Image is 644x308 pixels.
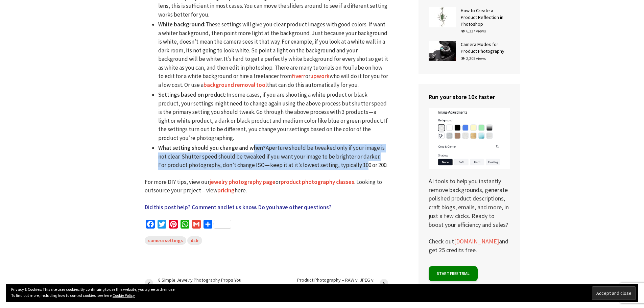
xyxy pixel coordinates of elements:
[158,277,243,289] span: 8 Simple Jewelry Photography Props You Can Use
[145,220,156,231] a: Facebook
[210,178,276,186] a: jewelry photography page
[158,91,226,98] strong: Settings based on product:
[310,72,330,80] a: upwork
[217,187,235,194] a: pricing
[461,7,503,27] a: How to Create a Product Reflection in Photoshop
[187,236,202,245] a: dslr
[429,237,510,254] p: Check out and get 25 credits free.
[179,220,191,231] a: WhatsApp
[592,286,636,300] input: Accept and close
[6,284,638,302] div: Privacy & Cookies: This site uses cookies. By continuing to use this website, you agree to their ...
[158,91,388,142] li: In some cases, if you are shooting a white product or black product, your settings might need to ...
[158,21,206,28] strong: White background:
[429,266,478,281] a: Start free trial
[461,41,504,54] a: Camera Modes for Product Photography
[158,144,266,151] strong: What setting should you change and when?
[461,28,486,34] div: 6,337 views
[158,144,388,170] li: Aperture should be tweaked only if your image is not clear. Shutter speed should be tweaked if yo...
[156,220,168,231] a: Twitter
[454,237,499,245] a: [DOMAIN_NAME]
[145,178,388,195] p: For more DIY tips, view our or . Looking to outsource your project – view here.
[461,55,486,62] div: 2,208 views
[289,277,375,289] span: Product Photography – RAW v. JPEG v. TIFF
[145,204,332,211] strong: Did this post help? Comment and let us know. Do you have other questions?
[204,81,267,89] a: background removal tool
[158,20,388,89] li: These settings will give you clear product images with good colors. If want a whiter background, ...
[168,220,179,231] a: Pinterest
[145,236,186,245] a: camera settings
[113,293,135,298] a: Cookie Policy
[266,277,388,289] a: Product Photography – RAW v. JPEG v. TIFF
[292,72,305,80] a: fiverr
[429,108,510,229] p: AI tools to help you instantly remove backgrounds, generate polished product descriptions, craft ...
[191,220,202,231] a: Gmail
[145,277,266,289] a: 8 Simple Jewelry Photography Props You Can Use
[202,220,233,231] a: Share
[429,93,510,101] h4: Run your store 10x faster
[281,178,354,186] a: product photography classes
